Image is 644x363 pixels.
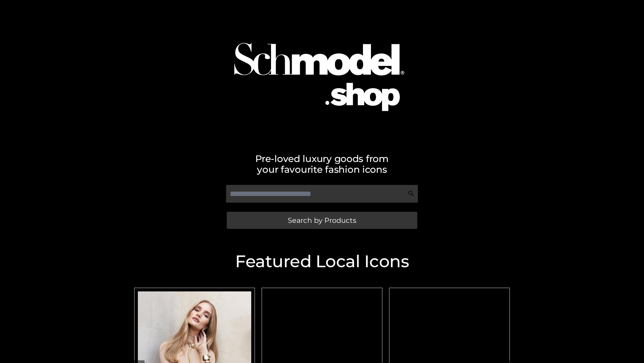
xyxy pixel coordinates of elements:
h2: Featured Local Icons​ [131,253,513,270]
img: Search Icon [408,190,415,197]
a: Search by Products [227,212,417,229]
h2: Pre-loved luxury goods from your favourite fashion icons [131,153,513,175]
span: Search by Products [288,217,356,224]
